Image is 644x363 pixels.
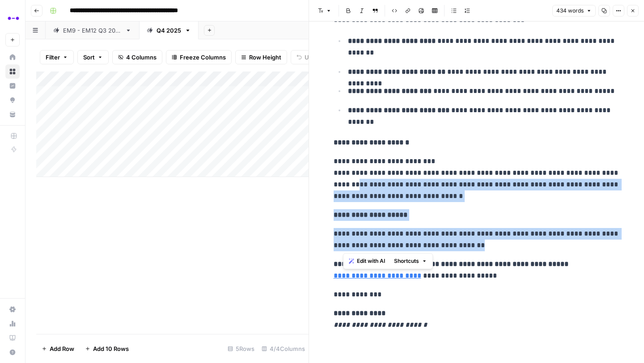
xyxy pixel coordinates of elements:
[556,7,584,15] span: 434 words
[50,344,74,353] span: Add Row
[5,50,20,64] a: Home
[157,26,181,35] div: Q4 2025
[80,342,134,356] button: Add 10 Rows
[46,21,139,39] a: EM9 - EM12 Q3 2025
[5,93,20,107] a: Opportunities
[357,257,385,265] span: Edit with AI
[40,50,74,64] button: Filter
[5,79,20,93] a: Insights
[5,302,20,317] a: Settings
[5,64,20,79] a: Browse
[5,107,20,122] a: Your Data
[224,342,258,356] div: 5 Rows
[394,257,419,265] span: Shortcuts
[235,50,287,64] button: Row Height
[5,7,20,30] button: Workspace: Abacum
[345,255,389,267] button: Edit with AI
[5,317,20,331] a: Usage
[77,50,109,64] button: Sort
[291,50,326,64] button: Undo
[46,53,60,62] span: Filter
[63,26,122,35] div: EM9 - EM12 Q3 2025
[5,10,21,26] img: Abacum Logo
[390,255,431,267] button: Shortcuts
[166,50,232,64] button: Freeze Columns
[36,342,80,356] button: Add Row
[139,21,199,39] a: Q4 2025
[5,345,20,359] button: Help + Support
[180,53,226,62] span: Freeze Columns
[552,5,596,17] button: 434 words
[258,342,309,356] div: 4/4 Columns
[5,331,20,345] a: Learning Hub
[126,53,157,62] span: 4 Columns
[83,53,95,62] span: Sort
[93,344,129,353] span: Add 10 Rows
[112,50,162,64] button: 4 Columns
[249,53,281,62] span: Row Height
